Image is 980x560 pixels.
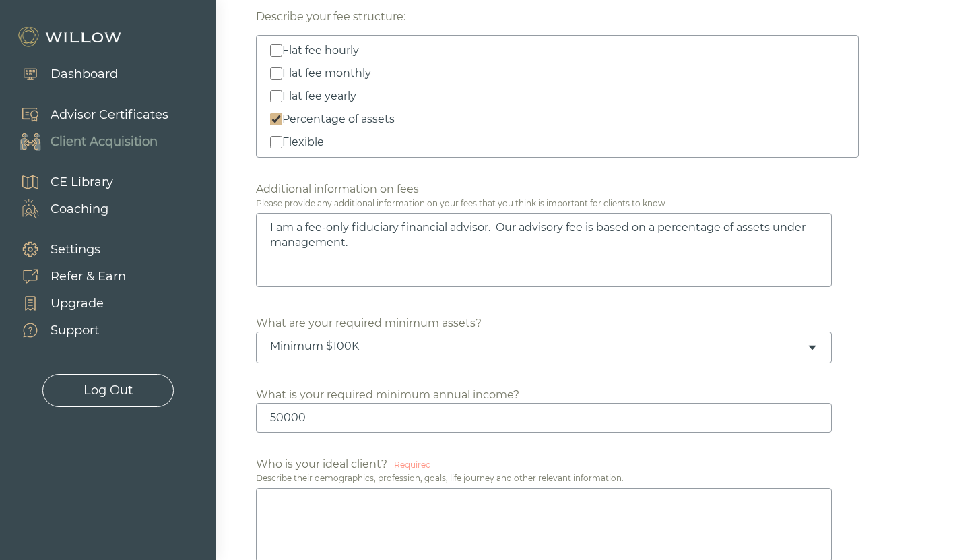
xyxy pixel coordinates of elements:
[256,403,832,433] input: 50000
[256,213,832,287] textarea: I am a fee-only fiduciary financial advisor. Our advisory fee is based on a percentage of assets ...
[282,111,395,127] div: Percentage of assets
[282,88,356,104] div: Flat fee yearly
[7,61,118,88] a: Dashboard
[807,342,818,353] span: caret-down
[282,134,324,150] div: Flexible
[51,133,158,151] div: Client Acquisition
[51,241,100,259] div: Settings
[7,168,113,195] a: CE Library
[7,128,168,155] a: Client Acquisition
[256,315,482,332] div: What are your required minimum assets?
[282,42,359,59] div: Flat fee hourly
[51,268,126,286] div: Refer & Earn
[256,387,519,403] div: What is your required minimum annual income?
[51,294,104,313] div: Upgrade
[7,263,126,290] a: Refer & Earn
[256,456,387,472] div: Who is your ideal client?
[51,200,108,218] div: Coaching
[51,106,168,124] div: Advisor Certificates
[282,65,371,82] div: Flat fee monthly
[51,173,113,191] div: CE Library
[7,236,126,263] a: Settings
[7,195,113,222] a: Coaching
[7,290,126,317] a: Upgrade
[51,321,99,340] div: Support
[7,101,168,128] a: Advisor Certificates
[51,65,118,84] div: Dashboard
[256,472,859,485] div: Describe their demographics, profession, goals, life journey and other relevant information.
[270,113,282,125] input: Percentage of assets
[270,44,282,57] input: Flat fee hourly
[394,459,431,471] div: Required
[256,181,419,197] div: Additional information on fees
[256,197,859,210] div: Please provide any additional information on your fees that you think is important for clients to...
[270,136,282,148] input: Flexible
[270,90,282,102] input: Flat fee yearly
[270,67,282,80] input: Flat fee monthly
[256,9,405,25] div: Describe your fee structure:
[17,26,125,48] img: Willow
[270,339,807,354] div: Minimum $100K
[84,381,133,400] div: Log Out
